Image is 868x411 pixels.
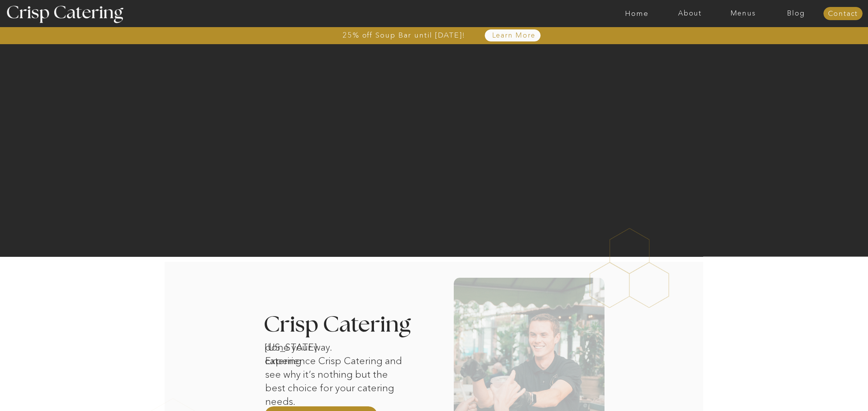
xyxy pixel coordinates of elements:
[265,340,345,351] h1: [US_STATE] catering
[610,10,663,17] a: Home
[263,314,431,337] h3: Crisp Catering
[823,10,863,18] a: Contact
[474,32,553,40] a: Learn More
[716,10,770,17] a: Menus
[770,10,823,17] a: Blog
[315,31,493,39] a: 25% off Soup Bar until [DATE]!
[265,340,406,390] p: done your way. Experience Crisp Catering and see why it’s nothing but the best choice for your ca...
[663,10,716,17] a: About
